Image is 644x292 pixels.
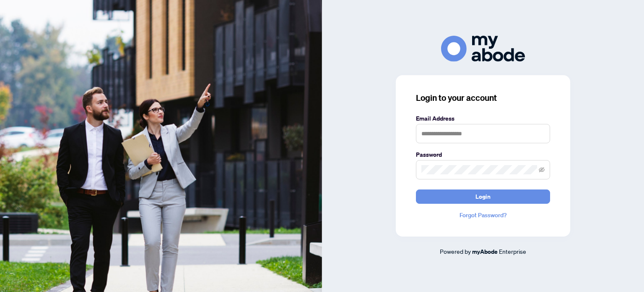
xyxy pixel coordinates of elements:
[441,36,525,61] img: ma-logo
[416,92,550,104] h3: Login to your account
[416,210,550,220] a: Forgot Password?
[472,247,498,256] a: myAbode
[416,150,550,159] label: Password
[539,167,545,173] span: eye-invisible
[499,247,526,255] span: Enterprise
[416,114,550,123] label: Email Address
[475,190,491,203] span: Login
[416,189,550,204] button: Login
[440,247,471,255] span: Powered by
